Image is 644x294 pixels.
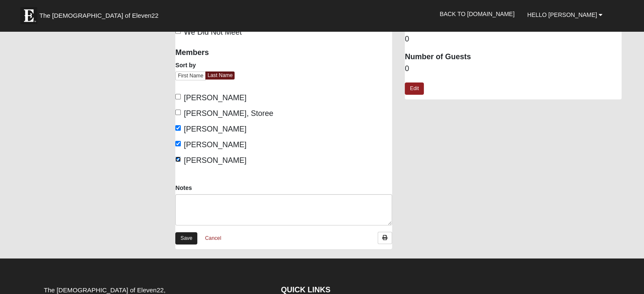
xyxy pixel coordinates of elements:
a: Hello [PERSON_NAME] [521,4,609,25]
span: [PERSON_NAME] [184,140,246,149]
dd: 0 [405,63,622,74]
input: [PERSON_NAME], Storee [175,110,181,115]
a: Save [175,232,197,245]
a: Last Name [205,71,235,80]
a: First Name [175,71,206,80]
span: [PERSON_NAME] [184,125,246,133]
label: Sort by [175,61,196,69]
a: Back to [DOMAIN_NAME] [433,3,521,25]
a: The [DEMOGRAPHIC_DATA] of Eleven22 [16,3,185,24]
a: Edit [405,82,424,95]
span: [PERSON_NAME] [184,93,246,102]
input: [PERSON_NAME] [175,94,181,99]
span: Hello [PERSON_NAME] [527,11,597,18]
span: We Did Not Meet [184,28,242,36]
img: Eleven22 logo [20,7,37,24]
dd: 0 [405,34,622,45]
dt: Number of Guests [405,52,622,63]
a: Cancel [199,232,227,245]
span: The [DEMOGRAPHIC_DATA] of Eleven22 [39,11,158,20]
span: [PERSON_NAME], Storee [184,109,273,118]
a: Print Attendance Roster [378,232,392,244]
input: [PERSON_NAME] [175,157,181,162]
h4: Members [175,48,277,58]
span: [PERSON_NAME] [184,156,246,165]
label: Notes [175,184,192,192]
input: [PERSON_NAME] [175,125,181,131]
input: [PERSON_NAME] [175,141,181,146]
